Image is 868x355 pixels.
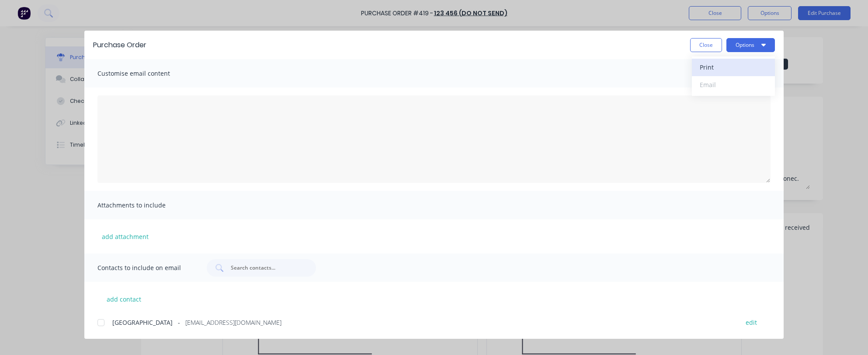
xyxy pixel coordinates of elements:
[178,318,180,327] span: -
[97,67,194,80] span: Customise email content
[97,292,150,306] button: add contact
[112,318,173,327] span: [GEOGRAPHIC_DATA]
[700,78,767,91] div: Email
[93,40,146,50] div: Purchase Order
[97,262,194,274] span: Contacts to include on email
[690,38,722,52] button: Close
[185,318,281,327] span: [EMAIL_ADDRESS][DOMAIN_NAME]
[230,264,302,272] input: Search contacts...
[97,199,194,211] span: Attachments to include
[97,230,153,243] button: add attachment
[700,61,767,74] div: Print
[726,38,775,52] button: Options
[740,316,762,328] button: edit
